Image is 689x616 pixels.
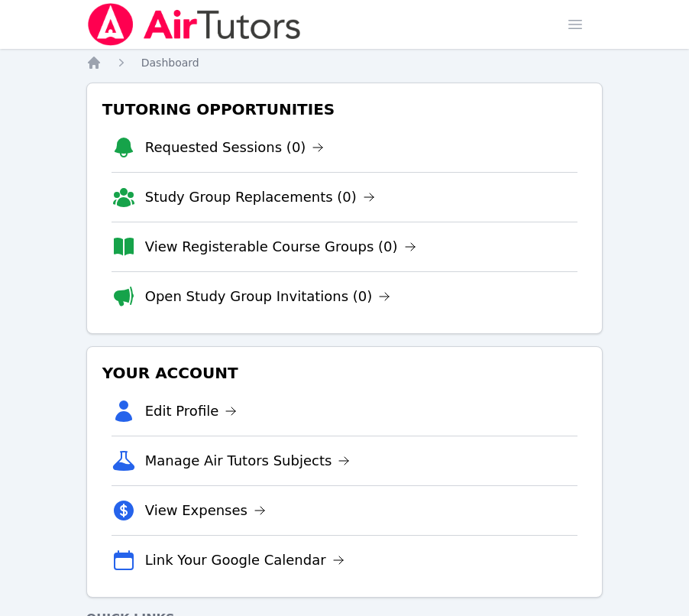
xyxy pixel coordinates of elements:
[145,500,266,521] a: View Expenses
[86,3,302,46] img: Air Tutors
[145,400,238,422] a: Edit Profile
[86,55,603,70] nav: Breadcrumb
[145,137,325,158] a: Requested Sessions (0)
[99,359,590,387] h3: Your Account
[145,550,344,571] a: Link Your Google Calendar
[145,236,416,258] a: View Registerable Course Groups (0)
[145,186,375,208] a: Study Group Replacements (0)
[141,57,199,69] span: Dashboard
[145,450,351,472] a: Manage Air Tutors Subjects
[141,55,199,70] a: Dashboard
[145,286,391,307] a: Open Study Group Invitations (0)
[99,96,590,123] h3: Tutoring Opportunities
